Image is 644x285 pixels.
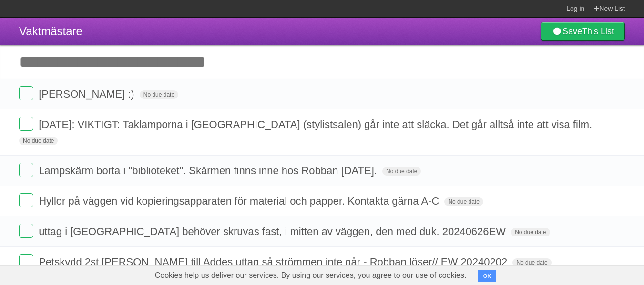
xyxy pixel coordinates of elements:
[19,117,33,131] label: Done
[140,90,178,99] span: No due date
[582,27,614,36] b: This List
[541,22,625,41] a: SaveThis List
[19,163,33,177] label: Done
[511,228,550,236] span: No due date
[19,224,33,238] label: Done
[382,167,421,176] span: No due date
[512,258,551,267] span: No due date
[39,88,136,100] span: [PERSON_NAME] :)
[39,195,441,207] span: Hyllor på väggen vid kopieringsapparaten för material och papper. Kontakta gärna A-C
[39,226,508,237] span: uttag i [GEOGRAPHIC_DATA] behöver skruvas fast, i mitten av väggen, den med duk. 20240626EW
[478,270,497,282] button: OK
[444,197,483,206] span: No due date
[39,256,510,268] span: Petskydd 2st [PERSON_NAME] till Addes uttag så strömmen inte går - Robban löser// EW 20240202
[19,254,33,268] label: Done
[145,266,476,285] span: Cookies help us deliver our services. By using our services, you agree to our use of cookies.
[19,86,33,100] label: Done
[19,193,33,207] label: Done
[19,137,58,145] span: No due date
[39,165,379,177] span: Lampskärm borta i "biblioteket". Skärmen finns inne hos Robban [DATE].
[19,25,82,38] span: Vaktmästare
[39,118,594,130] span: [DATE]: VIKTIGT: Taklamporna i [GEOGRAPHIC_DATA] (stylistsalen) går inte att släcka. Det går allt...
